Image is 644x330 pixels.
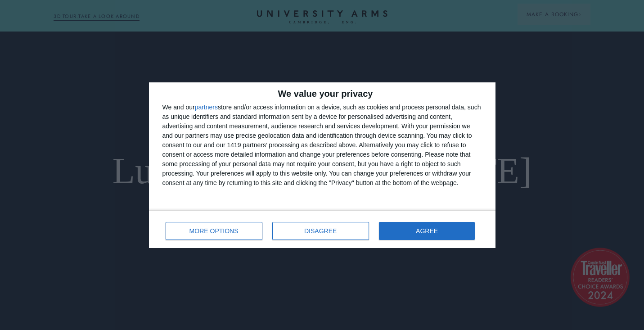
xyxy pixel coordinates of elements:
button: DISAGREE [272,222,369,240]
h2: We value your privacy [162,89,482,98]
span: DISAGREE [304,228,337,234]
button: MORE OPTIONS [166,222,262,240]
button: AGREE [379,222,475,240]
button: partners [195,104,218,110]
span: AGREE [416,228,438,234]
span: MORE OPTIONS [189,228,239,234]
div: qc-cmp2-ui [149,82,495,248]
div: We and our store and/or access information on a device, such as cookies and process personal data... [162,103,482,188]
